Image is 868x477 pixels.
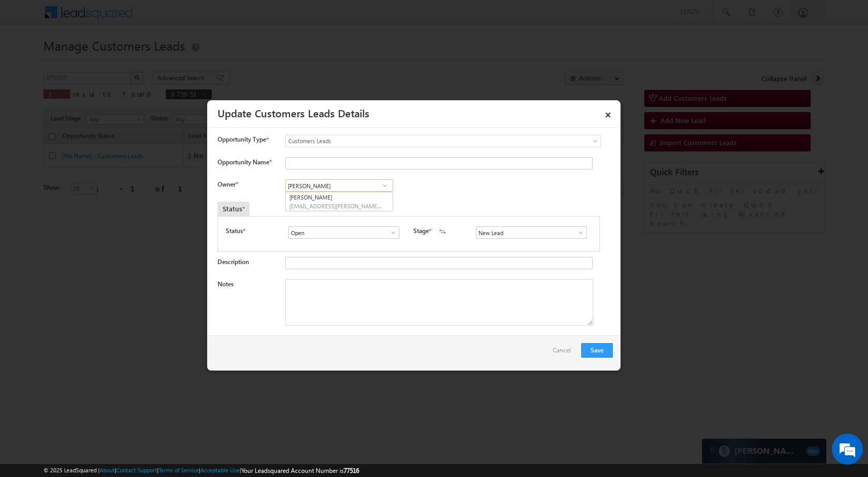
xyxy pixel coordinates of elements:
[476,226,587,239] input: Type to Search
[285,135,601,147] a: Customers Leads
[571,227,584,238] a: Show All Items
[218,180,238,188] label: Owner
[286,136,559,146] span: Customers Leads
[599,104,617,122] a: ×
[43,466,359,475] span: © 2025 LeadSquared | | | | |
[200,467,240,473] a: Acceptable Use
[241,467,359,474] span: Your Leadsquared Account Number is
[169,5,194,30] div: Minimize live chat window
[116,467,157,473] a: Contact Support
[413,226,429,236] label: Stage
[218,258,249,266] label: Description
[581,343,613,358] button: Save
[553,343,576,363] a: Cancel
[218,158,271,166] label: Opportunity Name
[218,280,234,288] label: Notes
[159,467,199,473] a: Terms of Service
[378,180,391,191] a: Show All Items
[100,467,115,473] a: About
[13,96,189,310] textarea: Type your message and hit 'Enter'
[18,54,43,68] img: d_60004797649_company_0_60004797649
[226,226,243,236] label: Status
[285,179,393,192] input: Type to Search
[218,105,369,120] a: Update Customers Leads Details
[54,54,174,68] div: Chat with us now
[344,467,359,474] span: 77516
[141,318,188,332] em: Start Chat
[286,192,393,211] a: [PERSON_NAME]
[218,135,266,144] span: Opportunity Type
[288,226,399,239] input: Type to Search
[218,202,250,216] div: Status
[384,227,397,238] a: Show All Items
[289,202,382,210] span: [EMAIL_ADDRESS][PERSON_NAME][DOMAIN_NAME]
